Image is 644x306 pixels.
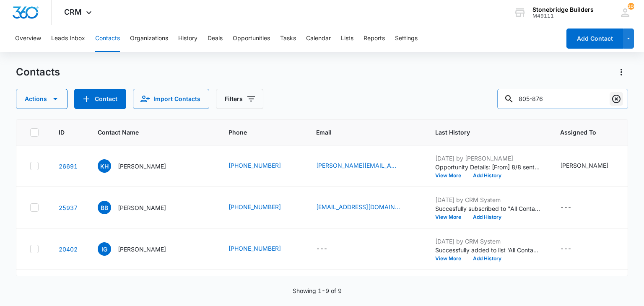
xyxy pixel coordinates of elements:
div: Phone - (805) 861-0769 - Select to Edit Field [229,161,296,171]
div: Email - bbeeman@interskyaero.com - Select to Edit Field [316,202,415,213]
button: Overview [15,25,41,52]
span: Assigned To [560,128,611,137]
div: Phone - (805) 701-7326 - Select to Edit Field [229,202,296,213]
div: Contact Name - Bill Beeman - Select to Edit Field [98,201,181,214]
button: Deals [208,25,223,52]
a: [PERSON_NAME][EMAIL_ADDRESS][PERSON_NAME][DOMAIN_NAME] [316,161,400,170]
a: [PHONE_NUMBER] [229,244,281,253]
button: Actions [16,89,68,109]
button: Add History [467,256,507,261]
span: BB [98,201,111,214]
div: Email - kyle.harmon.du@gmail.com - Select to Edit Field [316,161,415,171]
button: Organizations [130,25,168,52]
p: [DATE] by CRM System [435,237,540,246]
span: KH [98,159,111,173]
div: Assigned To - - Select to Edit Field [560,244,587,254]
div: --- [316,244,327,254]
div: Contact Name - Kyle Harmon - Select to Edit Field [98,159,181,173]
div: Contact Name - Isaias Gonlazez - Select to Edit Field [98,242,181,256]
a: [PHONE_NUMBER] [229,161,281,170]
p: [PERSON_NAME] [118,162,166,171]
p: [PERSON_NAME] [118,203,166,212]
button: Calendar [306,25,331,52]
span: Last History [435,128,528,137]
p: Successfully added to list 'All Contacts'. [435,246,540,254]
button: View More [435,173,467,178]
div: Assigned To - Mike Anderson - Select to Edit Field [560,161,623,171]
span: 106 [628,3,634,10]
div: account name [532,6,594,13]
span: CRM [64,8,82,16]
div: Phone - (303) 805-5900 - Select to Edit Field [229,244,296,254]
div: --- [560,202,571,213]
button: View More [435,256,467,261]
div: Email - - Select to Edit Field [316,244,343,254]
button: Opportunities [233,25,270,52]
button: Lists [341,25,353,52]
div: Assigned To - - Select to Edit Field [560,202,587,213]
a: Navigate to contact details page for Isaias Gonlazez [59,246,78,253]
p: Succesfully subscribed to "All Contacts". [435,204,540,213]
button: Filters [216,89,263,109]
a: Navigate to contact details page for Kyle Harmon [59,163,78,170]
p: Showing 1-9 of 9 [293,286,342,295]
button: Actions [615,65,628,79]
span: ID [59,128,65,137]
button: Tasks [280,25,296,52]
button: Add Contact [74,89,126,109]
button: Import Contacts [133,89,209,109]
span: IG [98,242,111,256]
span: Phone [229,128,284,137]
button: Settings [395,25,418,52]
a: [EMAIL_ADDRESS][DOMAIN_NAME] [316,202,400,211]
button: History [178,25,197,52]
button: Add History [467,215,507,220]
button: Clear [610,92,623,106]
span: Email [316,128,403,137]
span: Contact Name [98,128,196,137]
button: Leads Inbox [51,25,85,52]
p: [DATE] by CRM System [435,195,540,204]
button: View More [435,215,467,220]
p: [PERSON_NAME] [118,245,166,254]
button: Contacts [95,25,120,52]
div: [PERSON_NAME] [560,161,608,170]
div: account id [532,13,594,19]
button: Add Contact [566,29,623,49]
div: notifications count [628,3,634,10]
div: --- [560,244,571,254]
button: Add History [467,173,507,178]
p: Opportunity Details: [From] 8/8 sent [To] 8/8 sent 8/25 lost Calendar: Yes Opportunity Statuses: ... [435,163,540,171]
h1: Contacts [16,66,60,78]
input: Search Contacts [497,89,628,109]
button: Reports [364,25,385,52]
p: [DATE] by [PERSON_NAME] [435,154,540,163]
a: [PHONE_NUMBER] [229,202,281,211]
a: Navigate to contact details page for Bill Beeman [59,204,78,211]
